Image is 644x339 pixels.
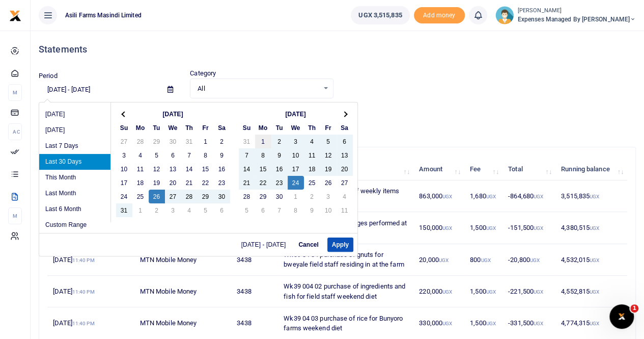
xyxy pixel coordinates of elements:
[239,121,255,135] th: Su
[132,107,214,121] th: [DATE]
[464,276,502,307] td: 1,500
[198,203,214,217] td: 5
[149,190,165,203] td: 26
[534,225,543,231] small: UGX
[502,212,555,244] td: -151,500
[320,176,337,190] td: 26
[304,190,320,203] td: 2
[327,238,353,252] button: Apply
[288,135,304,148] td: 3
[61,11,146,20] span: Asili Farms Masindi Limited
[214,121,230,135] th: Sa
[198,148,214,162] td: 8
[288,203,304,217] td: 8
[241,242,290,248] span: [DATE] - [DATE]
[271,121,288,135] th: Tu
[413,276,464,307] td: 220,000
[288,121,304,135] th: We
[39,122,110,138] li: [DATE]
[39,154,110,170] li: Last 30 Days
[271,135,288,148] td: 2
[278,244,413,276] td: Wk39 04 04 purchase of gnuts for bweyale field staff residing in at the farm
[555,180,627,212] td: 3,515,835
[304,162,320,176] td: 18
[198,190,214,203] td: 29
[518,7,636,15] small: [PERSON_NAME]
[255,121,271,135] th: Mo
[239,162,255,176] td: 14
[442,194,452,199] small: UGX
[555,244,627,276] td: 4,532,015
[530,257,540,263] small: UGX
[320,121,337,135] th: Fr
[231,244,278,276] td: 3438
[132,190,149,203] td: 25
[271,190,288,203] td: 30
[630,304,638,312] span: 1
[198,176,214,190] td: 22
[255,176,271,190] td: 22
[534,289,543,295] small: UGX
[278,307,413,339] td: Wk39 04 03 purchase of rice for Bunyoro farms weekend diet
[304,135,320,148] td: 4
[132,121,149,135] th: Mo
[132,162,149,176] td: 11
[134,307,232,339] td: MTN Mobile Money
[414,11,465,18] a: Add money
[590,257,599,263] small: UGX
[486,194,496,199] small: UGX
[72,257,95,263] small: 11:40 PM
[534,321,543,326] small: UGX
[255,162,271,176] td: 15
[72,321,95,326] small: 11:40 PM
[239,135,255,148] td: 31
[8,84,22,101] li: M
[39,201,110,217] li: Last 6 Month
[555,276,627,307] td: 4,552,815
[502,276,555,307] td: -221,500
[534,194,543,199] small: UGX
[9,10,21,22] img: logo-small
[214,176,230,190] td: 23
[271,162,288,176] td: 16
[165,190,181,203] td: 27
[255,135,271,148] td: 1
[337,148,353,162] td: 13
[351,6,409,24] a: UGX 3,515,835
[481,257,490,263] small: UGX
[198,121,214,135] th: Fr
[39,138,110,154] li: Last 7 Days
[555,307,627,339] td: 4,774,315
[132,135,149,148] td: 28
[304,203,320,217] td: 9
[214,162,230,176] td: 16
[464,180,502,212] td: 1,680
[304,176,320,190] td: 25
[271,203,288,217] td: 7
[255,203,271,217] td: 6
[181,203,198,217] td: 4
[134,244,232,276] td: MTN Mobile Money
[555,212,627,244] td: 4,380,515
[39,44,636,55] h4: Statements
[72,289,95,295] small: 11:40 PM
[239,176,255,190] td: 21
[413,180,464,212] td: 863,000
[198,135,214,148] td: 1
[214,135,230,148] td: 2
[116,190,132,203] td: 24
[231,307,278,339] td: 3438
[337,203,353,217] td: 11
[413,159,464,180] th: Amount: activate to sort column ascending
[181,162,198,176] td: 14
[442,225,452,231] small: UGX
[288,162,304,176] td: 17
[413,307,464,339] td: 330,000
[39,170,110,186] li: This Month
[8,207,22,224] li: M
[609,304,634,329] iframe: Intercom live chat
[320,203,337,217] td: 10
[116,135,132,148] td: 27
[304,121,320,135] th: Th
[39,81,159,98] input: select period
